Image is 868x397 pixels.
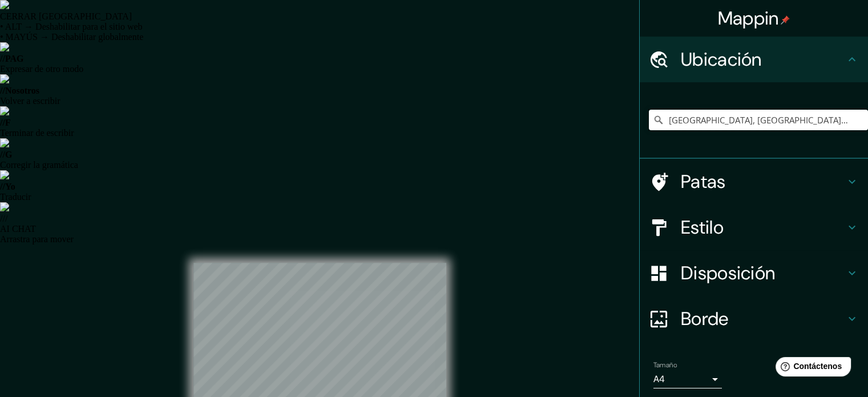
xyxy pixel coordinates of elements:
font: G [5,150,12,159]
font: Nosotros [5,86,39,95]
font: Borde [681,307,729,331]
div: A4 [653,370,722,388]
div: Disposición [640,250,868,296]
font: / [5,214,7,223]
font: A4 [653,373,665,385]
div: Borde [640,296,868,342]
iframe: Lanzador de widgets de ayuda [766,352,855,384]
font: Tamaño [653,360,677,370]
font: Disposición [681,261,775,285]
font: Yo [5,182,15,191]
font: PAG [5,54,24,63]
font: F [5,118,11,127]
